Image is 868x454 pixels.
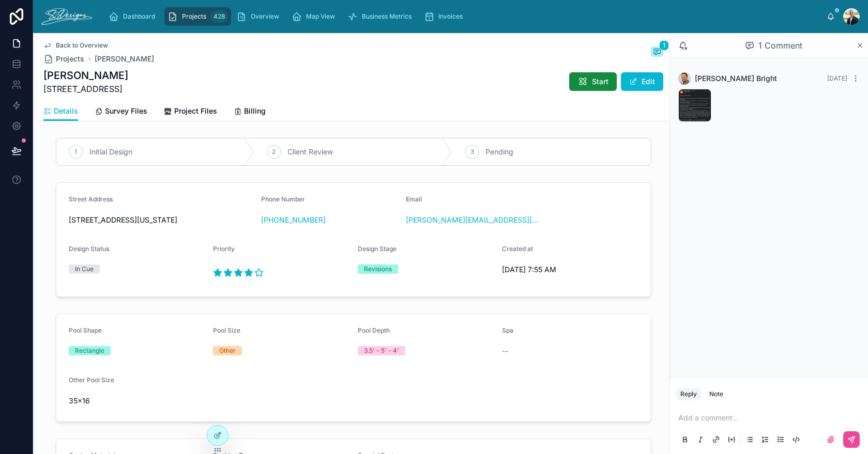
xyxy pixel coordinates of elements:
a: Back to Overview [43,41,108,50]
span: Created at [502,245,533,253]
span: Pool Shape [69,326,102,334]
span: [DATE] [827,74,847,82]
button: Note [705,388,727,400]
span: Projects [56,54,84,64]
span: Dashboard [123,12,155,21]
div: In Cue [75,264,94,274]
span: Invoices [438,12,463,21]
span: Pool Depth [358,326,390,334]
span: Survey Files [105,106,147,116]
span: Design Stage [358,245,397,253]
span: Other Pool Size [69,376,114,384]
span: [DATE] 7:55 AM [502,264,638,275]
a: Business Metrics [344,7,419,26]
div: Note [709,390,723,398]
a: [PHONE_NUMBER] [261,215,326,225]
span: 1 [659,40,669,51]
a: Projects428 [164,7,231,26]
span: [PERSON_NAME] Bright [695,73,777,84]
span: 35x16 [69,396,205,406]
div: 3.5' - 5' - 4' [364,346,399,355]
img: App logo [41,8,92,25]
span: Pool Size [213,326,240,334]
span: Street Address [69,195,113,203]
button: Edit [621,72,663,91]
div: Rectangle [75,346,104,355]
span: 3 [470,148,474,156]
span: 1 [74,148,77,156]
span: 1 Comment [758,39,802,52]
span: Project Files [174,106,217,116]
a: Project Files [164,102,217,122]
a: Projects [43,54,84,64]
span: Initial Design [89,147,132,157]
a: Map View [288,7,342,26]
span: Map View [306,12,335,21]
button: Start [569,72,617,91]
button: 1 [651,46,663,59]
span: Projects [182,12,206,21]
div: Revisions [364,264,392,274]
span: Back to Overview [56,41,108,50]
div: scrollable content [100,5,827,28]
div: Other [219,346,236,355]
a: Invoices [421,7,470,26]
a: Details [43,102,78,121]
span: 2 [272,148,276,156]
span: Client Review [287,147,333,157]
span: [STREET_ADDRESS] [43,83,128,95]
span: Billing [244,106,266,116]
div: 428 [210,10,228,23]
span: Email [406,195,422,203]
a: [PERSON_NAME] [95,54,154,64]
span: Start [592,76,608,87]
a: Billing [234,102,266,122]
a: Dashboard [105,7,162,26]
span: Business Metrics [362,12,412,21]
span: -- [502,346,508,356]
span: Design Status [69,245,109,253]
span: Priority [213,245,235,253]
span: Pending [485,147,513,157]
span: [STREET_ADDRESS][US_STATE] [69,215,253,225]
h1: [PERSON_NAME] [43,68,128,83]
a: [PERSON_NAME][EMAIL_ADDRESS][PERSON_NAME][DOMAIN_NAME] [406,215,542,225]
span: Details [54,106,78,116]
button: Reply [676,388,701,400]
span: Phone Number [261,195,305,203]
a: Overview [233,7,286,26]
span: Overview [251,12,279,21]
span: Spa [502,326,513,334]
a: Survey Files [95,102,147,122]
